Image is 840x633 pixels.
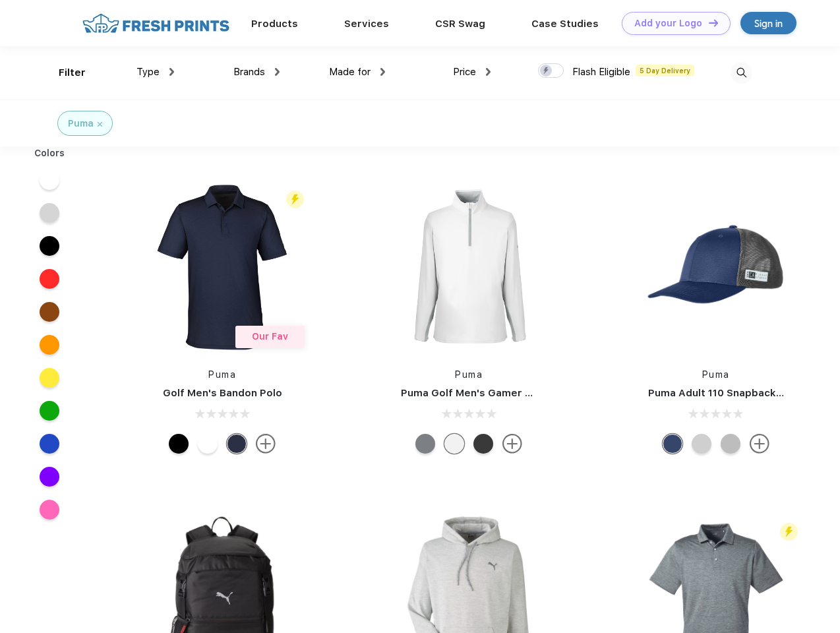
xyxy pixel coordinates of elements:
[453,66,476,78] span: Price
[435,18,485,30] a: CSR Swag
[628,179,804,355] img: func=resize&h=266
[780,523,798,541] img: flash_active_toggle.svg
[754,16,783,31] div: Sign in
[740,12,796,34] a: Sign in
[24,146,75,160] div: Colors
[444,434,464,454] div: Bright White
[163,387,282,399] a: Golf Men's Bandon Polo
[721,434,740,454] div: Quarry with Brt Whit
[275,68,280,76] img: dropdown.png
[208,369,236,380] a: Puma
[381,179,556,355] img: func=resize&h=266
[251,18,298,30] a: Products
[709,19,718,26] img: DT
[169,434,189,454] div: Puma Black
[286,191,304,208] img: flash_active_toggle.svg
[401,387,609,399] a: Puma Golf Men's Gamer Golf Quarter-Zip
[59,65,86,80] div: Filter
[233,66,265,78] span: Brands
[702,369,730,380] a: Puma
[731,62,752,84] img: desktop_search.svg
[634,18,702,29] div: Add your Logo
[98,122,102,127] img: filter_cancel.svg
[636,65,694,76] span: 5 Day Delivery
[486,68,491,76] img: dropdown.png
[750,434,769,454] img: more.svg
[252,331,288,342] span: Our Fav
[455,369,483,380] a: Puma
[473,434,493,454] div: Puma Black
[78,12,233,35] img: fo%20logo%202.webp
[329,66,371,78] span: Made for
[135,179,310,355] img: func=resize&h=266
[380,68,385,76] img: dropdown.png
[169,68,174,76] img: dropdown.png
[692,434,711,454] div: Quarry Brt Whit
[68,117,94,131] div: Puma
[256,434,276,454] img: more.svg
[502,434,522,454] img: more.svg
[227,434,247,454] div: Navy Blazer
[198,434,218,454] div: Bright White
[572,66,630,78] span: Flash Eligible
[663,434,682,454] div: Peacoat with Qut Shd
[136,66,160,78] span: Type
[344,18,389,30] a: Services
[415,434,435,454] div: Quiet Shade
